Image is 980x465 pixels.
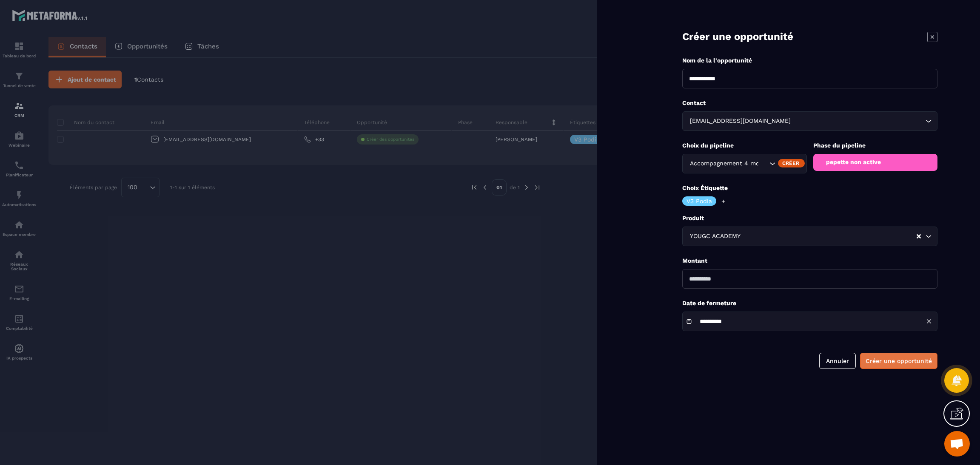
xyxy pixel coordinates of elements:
button: Créer une opportunité [860,353,937,369]
input: Search for option [759,159,767,168]
p: Contact [682,99,937,107]
p: Date de fermeture [682,299,937,307]
button: Annuler [819,353,856,369]
div: Créer [778,159,805,167]
p: Montant [682,257,937,265]
button: Clear Selected [917,233,921,240]
input: Search for option [742,232,916,241]
a: Ouvrir le chat [944,431,970,456]
p: Produit [682,214,937,222]
p: Phase du pipeline [813,142,938,150]
div: Search for option [682,154,807,173]
p: Choix Étiquette [682,184,937,192]
p: Choix du pipeline [682,142,807,150]
span: YOUGC ACADEMY [688,232,742,241]
div: Search for option [682,111,937,131]
span: [EMAIL_ADDRESS][DOMAIN_NAME] [688,116,792,126]
div: Search for option [682,227,937,246]
p: Nom de la l'opportunité [682,57,937,65]
span: Accompagnement 4 mois [688,159,759,168]
p: V3 Podia [687,198,712,204]
input: Search for option [792,116,923,126]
